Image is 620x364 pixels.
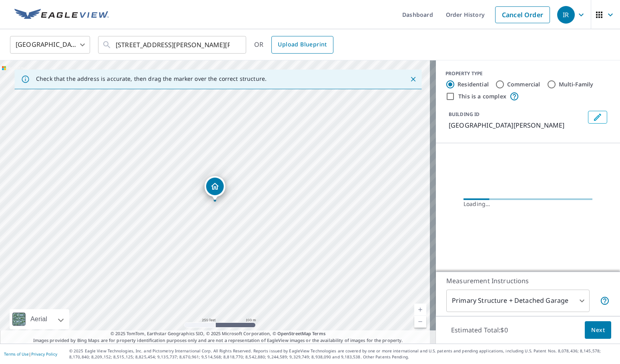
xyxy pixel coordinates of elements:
[31,351,57,357] a: Privacy Policy
[14,9,109,21] img: EV Logo
[557,6,575,24] div: IR
[28,309,50,329] div: Aerial
[495,6,550,23] a: Cancel Order
[414,304,426,316] a: Current Level 17, Zoom In
[591,325,605,335] span: Next
[445,70,610,77] div: PROPERTY TYPE
[4,352,57,356] p: |
[278,40,327,50] span: Upload Blueprint
[254,36,333,54] div: OR
[588,111,607,124] button: Edit building 1
[36,75,267,82] p: Check that the address is accurate, then drag the marker over the correct structure.
[312,330,325,336] a: Terms
[271,36,333,54] a: Upload Blueprint
[446,276,610,286] p: Measurement Instructions
[449,111,480,118] p: BUILDING ID
[414,316,426,328] a: Current Level 17, Zoom Out
[559,80,594,88] label: Multi-Family
[205,176,225,201] div: Dropped pin, building 1, Residential property, US Highway 287 Rhome, TX 76078
[463,200,592,208] div: Loading…
[277,330,311,336] a: OpenStreetMap
[457,80,489,88] label: Residential
[116,34,230,56] input: Search by address or latitude-longitude
[445,321,514,339] p: Estimated Total: $0
[458,92,506,100] label: This is a complex
[600,296,610,306] span: Your report will include the primary structure and a detached garage if one exists.
[69,348,616,360] p: © 2025 Eagle View Technologies, Inc. and Pictometry International Corp. All Rights Reserved. Repo...
[446,290,590,312] div: Primary Structure + Detached Garage
[110,330,325,337] span: © 2025 TomTom, Earthstar Geographics SIO, © 2025 Microsoft Corporation, ©
[585,321,611,339] button: Next
[10,309,69,329] div: Aerial
[507,80,540,88] label: Commercial
[449,120,585,130] p: [GEOGRAPHIC_DATA][PERSON_NAME]
[4,351,29,357] a: Terms of Use
[408,74,418,84] button: Close
[10,34,90,56] div: [GEOGRAPHIC_DATA]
